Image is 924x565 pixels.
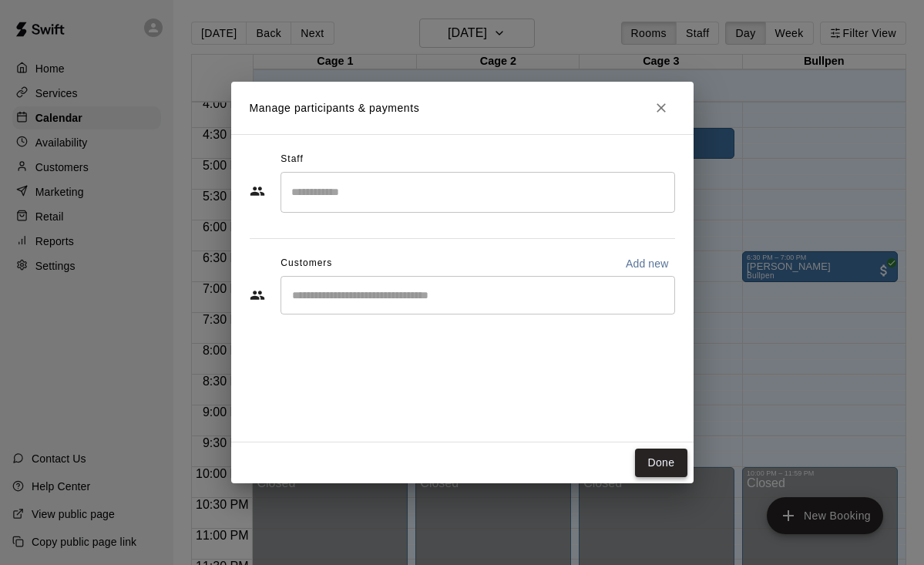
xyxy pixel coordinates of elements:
[281,172,675,213] div: Search staff
[647,94,675,122] button: Close
[281,147,303,172] span: Staff
[281,276,675,314] div: Start typing to search customers...
[250,183,265,199] svg: Staff
[620,251,675,276] button: Add new
[626,256,669,271] p: Add new
[250,100,420,116] p: Manage participants & payments
[635,449,687,477] button: Done
[281,251,332,276] span: Customers
[250,288,265,303] svg: Customers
